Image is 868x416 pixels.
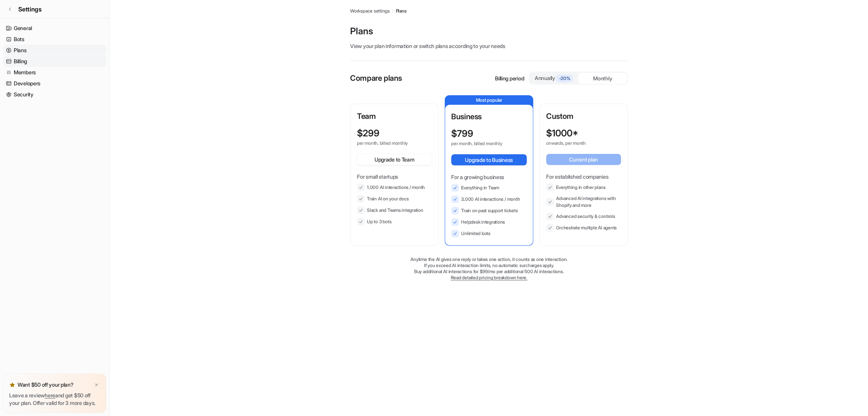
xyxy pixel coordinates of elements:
button: Send a message… [131,246,143,259]
img: Profile image for eesel [22,4,34,16]
span: Settings [18,5,42,14]
img: x [94,382,99,387]
a: Bots [3,34,106,45]
li: Train AI on your docs [357,195,432,203]
div: Jiří says… [6,45,146,90]
p: Buy additional AI interactions for $99/mo per additional 500 AI interactions. [350,269,628,275]
a: Plans [395,8,406,14]
a: Developers [3,78,106,89]
p: $ 299 [357,128,379,139]
div: Monthly [578,73,627,84]
div: Hey [PERSON_NAME],Sure, if you don't mind, could you provide us with your finance team's email? O... [6,100,125,176]
li: Everything in Team [451,184,527,192]
li: Unlimited bots [451,230,527,237]
p: For established companies [546,173,621,181]
p: Custom [546,110,621,122]
li: Train on past support tickets [451,207,527,214]
a: Read detailed pricing breakdown here. [450,275,527,280]
li: Slack and Teams integration [357,206,432,214]
div: Close [134,3,148,17]
p: per month, billed monthly [357,140,418,146]
p: View your plan information or switch plans according to your needs [350,42,628,50]
li: Everything in other plans [546,184,621,191]
div: Hey [PERSON_NAME], Sure, if you don't mind, could you provide us with your finance team's email? ... [12,105,119,172]
li: 1,000 AI interactions / month [357,184,432,191]
p: $ 799 [451,128,473,139]
li: Orchestrate multiple AI agents [546,224,621,232]
p: Business [451,111,527,122]
span: -20% [556,75,573,82]
p: Leave a review and get $50 off your plan. Offer valid for 3 more days. [9,392,100,407]
div: Annually [532,74,575,82]
p: onwards, per month [546,140,607,146]
span: / [392,8,394,14]
div: eesel says… [6,100,146,182]
div: Kyva [12,27,119,34]
button: Upgrade to Team [357,154,432,165]
textarea: Message… [6,234,146,246]
li: Advanced AI integrations with Shopify and more [546,195,621,209]
a: here [45,392,55,398]
a: Billing [3,56,106,67]
p: Billing period [495,74,524,82]
div: Thanks [12,19,119,27]
p: Compare plans [350,72,402,84]
p: $ 1000* [546,128,578,139]
li: 3,000 AI interactions / month [451,195,527,203]
p: Plans [350,25,628,37]
p: Team [357,110,432,122]
div: Sorry for the payment issue - can you please confirm the invoice was emailed to our finance team ... [34,50,140,79]
h1: eesel [37,4,53,10]
div: [DATE] [6,183,146,193]
button: Current plan [546,154,621,165]
p: If you exceed AI interaction limits, no automatic surcharges apply. [350,262,628,269]
button: go back [5,3,19,18]
p: Want $50 off your plan? [18,381,74,389]
div: eesel says… [6,193,146,313]
button: Upgrade to Business [451,154,527,165]
button: Upload attachment [36,250,42,256]
a: General [3,23,106,34]
div: I just wanted to follow up to see if you’ve had a chance to review my last email regarding your f... [12,213,119,280]
li: Advanced security & controls [546,213,621,220]
p: For small startups [357,173,432,181]
div: Hey [PERSON_NAME],​I just wanted to follow up to see if you’ve had a chance to review my last ema... [6,193,125,299]
p: For a growing business [451,173,527,181]
p: Active 30m ago [37,10,76,17]
div: Hey [PERSON_NAME], ​ [12,198,119,213]
p: per month, billed monthly [451,141,513,147]
p: Anytime the AI gives one reply or takes one action, it counts as one interaction. [350,256,628,262]
div: Sorry for the payment issue - can you please confirm the invoice was emailed to our finance team ... [27,45,146,84]
a: Members [3,67,106,78]
button: Gif picker [24,250,30,256]
li: Helpdesk integrations [451,218,527,226]
a: Plans [3,45,106,56]
div: [DATE] [6,90,146,100]
p: Most popular [445,96,533,105]
a: Security [3,89,106,100]
button: Emoji picker [12,250,18,256]
img: star [9,382,15,388]
li: Up to 3 bots [357,218,432,226]
a: Workspace settings [350,8,390,14]
button: Home [119,3,134,18]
